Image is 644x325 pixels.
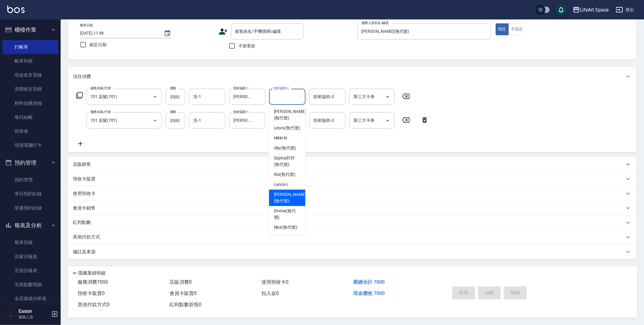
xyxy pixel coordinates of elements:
[170,86,176,91] label: 價格
[2,250,58,264] a: 店家日報表
[613,4,637,15] button: 登出
[170,302,201,307] span: 紅利點數折抵 0
[2,96,58,110] a: 材料自購登錄
[2,124,58,138] a: 排班表
[78,279,108,285] span: 服務消費 7000
[261,290,279,296] span: 扣入金 0
[5,308,17,320] img: Person
[2,138,58,152] a: 現場電腦打卡
[274,98,298,105] span: Max (無代號)
[362,21,388,25] label: 服務人員姓名/編號
[19,308,49,314] h5: Eason
[150,92,160,102] button: Open
[238,43,255,49] span: 不留客資
[68,157,637,172] div: 店販銷售
[73,205,96,211] p: 會員卡銷售
[160,26,175,41] button: Choose date, selected date is 2025-09-21
[73,176,96,182] p: 預收卡販賣
[68,215,637,230] div: 紅利點數
[170,290,197,296] span: 會員卡販賣 0
[2,54,58,68] a: 帳單列表
[2,68,58,82] a: 現金收支登錄
[170,279,192,285] span: 店販消費 0
[261,279,288,285] span: 使用預收卡 0
[90,86,111,91] label: 服務名稱/代號
[496,23,509,35] button: 指定
[68,67,637,86] div: 項目消費
[73,249,96,255] p: 備註及來源
[7,5,25,13] img: Logo
[150,116,160,125] button: Open
[73,234,103,241] p: 其他付款方式
[2,173,58,187] a: 預約管理
[233,86,249,91] label: 技術協助-1
[274,191,306,204] span: [PERSON_NAME] (無代號)
[2,278,58,292] a: 互助點數明細
[2,155,58,171] button: 預約管理
[274,171,296,178] span: Roi (無代號)
[274,125,301,131] span: Leora (無代號)
[2,82,58,96] a: 高階收支登錄
[68,186,637,201] div: 使用預收卡
[2,40,58,54] a: 打帳單
[353,279,385,285] span: 業績合計 7000
[2,201,58,215] a: 單週預約紀錄
[274,155,301,168] span: Sophia阡阡 (無代號)
[274,145,296,151] span: Ally (無代號)
[580,6,609,14] div: LifeArt Space
[274,135,287,141] span: Nikki -N
[80,28,158,38] input: YYYY/MM/DD hh:mm
[68,172,637,186] div: 預收卡販賣
[78,302,110,307] span: 其他付款方式 0
[383,116,393,125] button: Open
[274,224,298,231] span: Nita (無代號)
[274,181,289,188] span: Lance -L
[170,110,176,114] label: 價格
[19,314,49,320] p: 服務人員
[2,264,58,278] a: 互助日報表
[73,219,94,226] p: 紅利點數
[2,110,58,124] a: 每日結帳
[2,217,58,233] button: 報表及分析
[233,110,249,114] label: 技術協助-1
[274,108,306,121] span: [PERSON_NAME] (無代號)
[90,110,111,114] label: 服務名稱/代號
[80,23,93,28] label: 帳單日期
[68,230,637,245] div: 其他付款方式
[78,290,105,296] span: 預收卡販賣 0
[89,42,106,48] span: 鎖定日期
[555,4,567,16] button: save
[2,235,58,249] a: 報表目錄
[2,187,58,201] a: 單日預約紀錄
[353,290,385,296] span: 現金應收 7000
[570,4,611,16] button: LifeArt Space
[73,74,91,80] p: 項目消費
[273,86,289,91] label: 技術協助-2
[73,190,96,197] p: 使用預收卡
[274,208,301,221] span: Emma (無代號)
[2,292,58,306] a: 全店業績分析表
[78,270,106,276] p: 隱藏業績明細
[2,22,58,38] button: 櫃檯作業
[68,201,637,215] div: 會員卡銷售
[68,245,637,259] div: 備註及來源
[508,23,525,35] button: 不指定
[383,92,393,102] button: Open
[73,161,91,168] p: 店販銷售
